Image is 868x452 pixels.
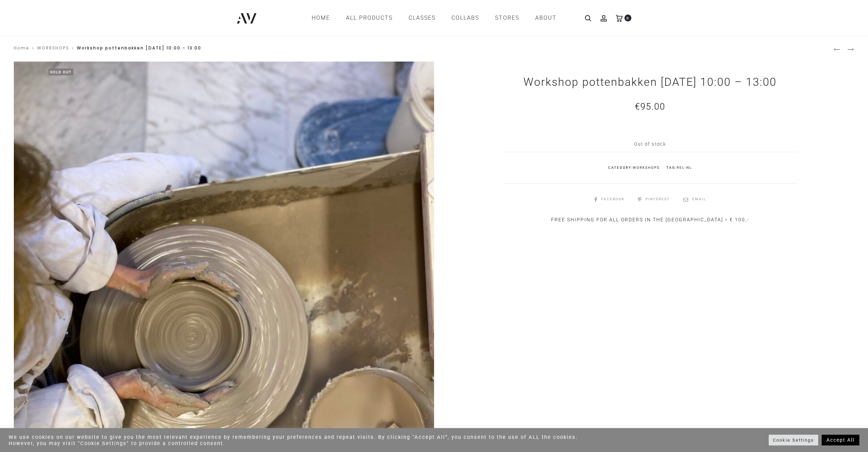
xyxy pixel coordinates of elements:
[503,136,797,152] p: Out of stock
[833,43,854,55] nav: Product navigation
[14,45,29,51] a: Home
[594,197,624,201] a: Facebook
[633,166,660,169] a: WORKSHOPS
[608,166,660,169] span: Category:
[346,12,393,24] a: All products
[495,12,519,24] a: STORES
[14,43,833,55] nav: Workshop pottenbakken [DATE] 10:00 – 13:00
[312,12,330,24] a: Home
[503,75,797,89] h1: Workshop pottenbakken [DATE] 10:00 – 13:00
[409,12,436,24] a: CLASSES
[822,435,859,445] a: Accept All
[677,166,692,169] a: rel-nl
[503,215,797,224] div: FREE SHIPPING FOR ALL ORDERS IN THE [GEOGRAPHIC_DATA] > € 100,-
[451,12,479,24] a: COLLABS
[535,12,557,24] a: ABOUT
[638,197,670,201] a: Pinterest
[683,197,706,201] a: Email
[769,435,818,445] a: Cookie Settings
[37,45,69,51] a: WORKSHOPS
[48,68,73,75] span: Sold Out
[624,15,631,21] span: 0
[9,434,604,446] div: We use cookies on our website to give you the most relevant experience by remembering your prefer...
[635,101,665,112] bdi: 95.00
[635,101,640,112] span: €
[616,15,623,21] a: 0
[666,166,692,169] span: Tag:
